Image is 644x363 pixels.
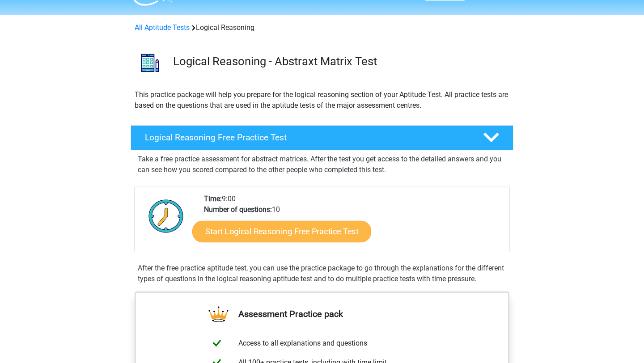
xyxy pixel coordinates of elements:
[135,23,190,32] a: All Aptitude Tests
[135,89,509,111] p: This practice package will help you prepare for the logical reasoning section of your Aptitude Te...
[204,205,272,214] b: Number of questions:
[144,194,189,238] img: Clock
[127,125,517,150] a: Logical Reasoning Free Practice Test
[192,220,371,242] a: Start Logical Reasoning Free Practice Test
[204,194,222,203] b: Time:
[197,194,509,252] div: 9:00 10
[145,132,469,143] h4: Logical Reasoning Free Practice Test
[131,44,169,82] img: logical reasoning
[173,55,506,68] h3: Logical Reasoning - Abstraxt Matrix Test
[134,263,510,284] div: After the free practice aptitude test, you can use the practice package to go through the explana...
[138,154,506,175] p: Take a free practice assessment for abstract matrices. After the test you get access to the detai...
[131,22,513,33] div: Logical Reasoning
